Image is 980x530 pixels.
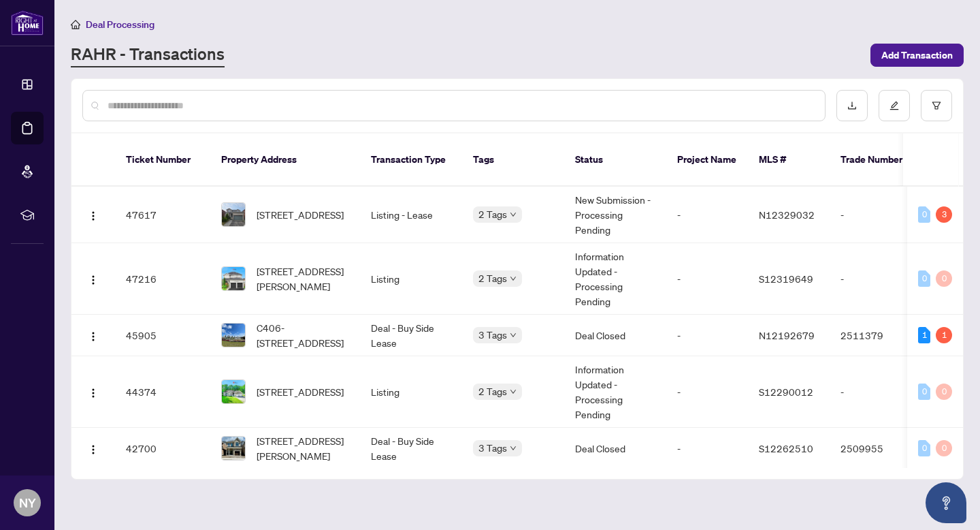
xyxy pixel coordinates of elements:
[88,331,99,342] img: Logo
[360,134,462,187] th: Transaction Type
[879,90,910,121] button: edit
[222,437,245,460] img: thumbnail-img
[564,187,666,243] td: New Submission - Processing Pending
[82,437,104,459] button: Logo
[918,327,930,343] div: 1
[759,208,815,221] span: N12329032
[666,315,748,356] td: -
[564,243,666,315] td: Information Updated - Processing Pending
[918,440,930,456] div: 0
[830,428,925,469] td: 2509955
[918,384,930,400] div: 0
[88,275,99,285] img: Logo
[666,356,748,428] td: -
[360,243,462,315] td: Listing
[360,428,462,469] td: Deal - Buy Side Lease
[360,356,462,428] td: Listing
[666,187,748,243] td: -
[115,134,210,187] th: Ticket Number
[210,134,360,187] th: Property Address
[510,211,517,218] span: down
[115,356,210,428] td: 44374
[936,384,952,400] div: 0
[921,90,952,121] button: filter
[564,315,666,356] td: Deal Closed
[666,134,748,187] th: Project Name
[936,327,952,343] div: 1
[926,482,966,523] button: Open asap
[830,243,925,315] td: -
[82,268,104,290] button: Logo
[936,270,952,287] div: 0
[88,444,99,455] img: Logo
[478,270,507,286] span: 2 Tags
[11,10,44,35] img: logo
[115,187,210,243] td: 47617
[88,211,99,221] img: Logo
[257,264,349,294] span: [STREET_ADDRESS][PERSON_NAME]
[82,381,104,403] button: Logo
[889,101,899,110] span: edit
[82,324,104,346] button: Logo
[666,243,748,315] td: -
[478,327,507,343] span: 3 Tags
[936,206,952,223] div: 3
[88,388,99,399] img: Logo
[830,187,925,243] td: -
[847,101,857,110] span: download
[830,134,925,187] th: Trade Number
[257,320,349,350] span: C406-[STREET_ADDRESS]
[830,356,925,428] td: -
[478,440,507,456] span: 3 Tags
[510,275,517,282] span: down
[222,203,245,226] img: thumbnail-img
[830,315,925,356] td: 2511379
[115,243,210,315] td: 47216
[936,440,952,456] div: 0
[510,388,517,395] span: down
[759,272,813,285] span: S12319649
[360,187,462,243] td: Listing - Lease
[748,134,830,187] th: MLS #
[510,332,517,339] span: down
[918,206,930,223] div: 0
[932,101,941,110] span: filter
[86,18,154,31] span: Deal Processing
[836,90,868,121] button: download
[257,207,344,222] span: [STREET_ADDRESS]
[666,428,748,469] td: -
[870,44,964,67] button: Add Transaction
[257,384,344,399] span: [STREET_ADDRESS]
[115,428,210,469] td: 42700
[759,386,813,398] span: S12290012
[222,267,245,290] img: thumbnail-img
[82,204,104,225] button: Logo
[462,134,564,187] th: Tags
[115,315,210,356] td: 45905
[510,445,517,452] span: down
[564,356,666,428] td: Information Updated - Processing Pending
[478,384,507,399] span: 2 Tags
[759,442,813,454] span: S12262510
[257,433,349,463] span: [STREET_ADDRESS][PERSON_NAME]
[564,428,666,469] td: Deal Closed
[360,315,462,356] td: Deal - Buy Side Lease
[222,324,245,347] img: thumbnail-img
[71,20,80,29] span: home
[19,493,36,512] span: NY
[222,380,245,403] img: thumbnail-img
[881,44,953,66] span: Add Transaction
[478,206,507,222] span: 2 Tags
[759,329,815,341] span: N12192679
[564,134,666,187] th: Status
[918,270,930,287] div: 0
[71,43,225,67] a: RAHR - Transactions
